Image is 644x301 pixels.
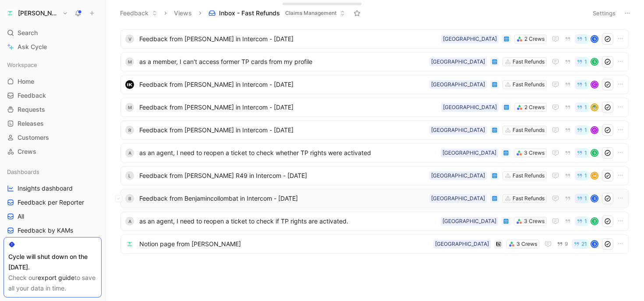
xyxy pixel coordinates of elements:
span: 21 [581,241,587,247]
span: Feedback by KAMs [18,226,73,235]
span: 1 [584,82,587,87]
span: Feedback from [PERSON_NAME] in Intercom - [DATE] [139,34,438,44]
div: [GEOGRAPHIC_DATA] [443,35,497,43]
span: Requests [18,105,45,114]
a: Releases [4,117,102,130]
div: 3 Crews [517,240,537,248]
div: Fast Refunds [513,126,545,135]
a: Crews [4,145,102,158]
button: 1 [575,171,589,181]
div: Workspace [4,58,102,71]
a: Home [4,75,102,88]
span: 9 [565,241,568,247]
div: S [591,195,598,202]
span: 1 [584,173,587,178]
button: 1 [575,148,589,158]
a: logoNotion page from [PERSON_NAME]3 Crews[GEOGRAPHIC_DATA]921S [120,234,629,254]
span: Ask Cycle [18,42,47,52]
a: Aas an agent, I need to reopen a ticket to check whether TP rights were activated3 Crews[GEOGRAPH... [120,143,629,163]
span: Feedback [18,91,46,100]
div: 3 Crews [524,149,545,157]
span: Search [18,28,38,38]
a: Feedback [4,89,102,102]
span: Feedback from [PERSON_NAME] R49 in Intercom - [DATE] [139,170,426,181]
button: 1 [575,103,589,112]
span: 1 [584,150,587,156]
a: MFeedback from [PERSON_NAME] in Intercom - [DATE]2 Crews[GEOGRAPHIC_DATA]1avatar [120,98,629,117]
div: R [125,126,134,135]
img: Alan [6,9,14,18]
div: [GEOGRAPHIC_DATA] [435,240,489,248]
span: Crews [18,147,36,156]
button: Feedback [116,7,161,20]
a: All [4,210,102,223]
a: Feedback per Reporter [4,196,102,209]
div: S [591,150,598,156]
a: Ask Cycle [4,40,102,53]
div: C [591,81,598,88]
div: Fast Refunds [513,57,545,66]
span: Inbox - Fast Refunds [219,9,280,18]
span: 1 [584,196,587,201]
span: All [18,212,24,221]
span: Home [18,77,34,86]
button: 21 [572,239,589,249]
div: S [591,241,598,247]
div: S [591,218,598,224]
button: Settings [589,7,619,19]
div: C [591,127,598,133]
a: export guide [38,274,74,281]
span: 1 [584,59,587,64]
div: [GEOGRAPHIC_DATA] [442,149,496,157]
button: 1 [575,80,589,89]
a: RFeedback from [PERSON_NAME] in Intercom - [DATE]Fast Refunds[GEOGRAPHIC_DATA]1C [120,120,629,140]
span: Dashboards [7,167,39,176]
div: [GEOGRAPHIC_DATA] [431,194,485,203]
div: V [125,35,134,43]
div: M [125,57,134,66]
div: [GEOGRAPHIC_DATA] [431,57,485,66]
div: Fast Refunds [513,80,545,89]
button: 1 [575,57,589,67]
a: Feedback by KAMs [4,224,102,237]
div: Fast Refunds [513,171,545,180]
span: Claims Management [285,9,336,18]
span: Feedback from [PERSON_NAME] in Intercom - [DATE] [139,125,426,135]
span: 1 [584,36,587,42]
div: 2 Crews [524,35,545,43]
span: 1 [584,127,587,133]
span: Notion page from [PERSON_NAME] [139,239,430,249]
a: Aas an agent, I need to reopen a ticket to check if TP rights are activated.3 Crews[GEOGRAPHIC_DA... [120,212,629,231]
button: Views [170,7,196,20]
div: [GEOGRAPHIC_DATA] [431,126,485,135]
div: S [591,36,598,42]
button: 1 [575,34,589,44]
div: Dashboards [4,165,102,178]
span: Insights dashboard [18,184,73,193]
span: 1 [584,219,587,224]
a: logoFeedback from [PERSON_NAME] in Intercom - [DATE]Fast Refunds[GEOGRAPHIC_DATA]1C [120,75,629,94]
button: 1 [575,216,589,226]
div: DashboardsInsights dashboardFeedback per ReporterAllFeedback by KAMsCycle dashboard exampleAll un... [4,165,102,265]
span: Feedback from [PERSON_NAME] in Intercom - [DATE] [139,102,438,113]
div: [GEOGRAPHIC_DATA] [443,103,497,112]
a: VFeedback from [PERSON_NAME] in Intercom - [DATE]2 Crews[GEOGRAPHIC_DATA]1S [120,29,629,49]
a: LFeedback from [PERSON_NAME] R49 in Intercom - [DATE]Fast Refunds[GEOGRAPHIC_DATA]1M [120,166,629,185]
button: Alan[PERSON_NAME] [4,7,70,19]
span: as an agent, I need to reopen a ticket to check whether TP rights were activated [139,148,437,158]
img: logo [125,80,134,89]
button: 9 [555,239,570,249]
div: M [591,173,598,179]
button: Inbox - Fast RefundsClaims Management [205,7,349,20]
span: Feedback per Reporter [18,198,84,207]
div: [GEOGRAPHIC_DATA] [442,217,496,226]
button: 1 [575,125,589,135]
img: avatar [591,104,598,110]
div: [GEOGRAPHIC_DATA] [431,80,485,89]
img: logo [125,240,134,248]
div: B [125,194,134,203]
div: 3 Crews [524,217,545,226]
div: M [125,103,134,112]
div: [GEOGRAPHIC_DATA] [431,171,485,180]
div: Search [4,26,102,39]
